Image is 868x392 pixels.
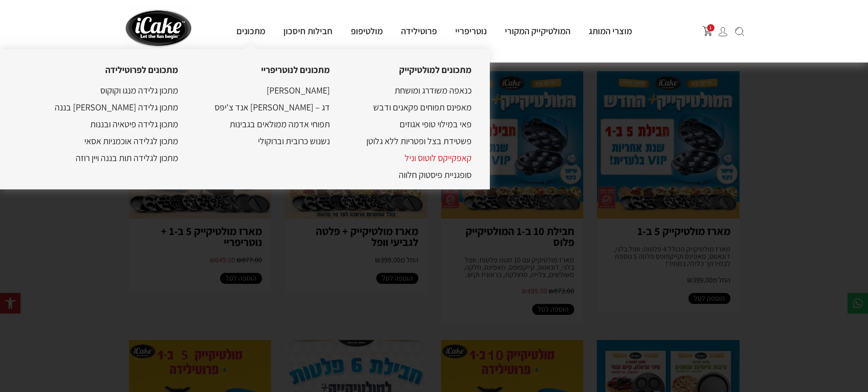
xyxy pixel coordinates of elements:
[274,25,342,37] a: חבילות חיסכון
[261,64,330,76] a: מתכונים לנוטריפריי
[395,84,472,96] a: כנאפה משודרג ומושחת
[84,135,178,147] a: מתכון לגלידה אוכמניות אסאי
[100,84,178,96] a: מתכון גלידה מנגו וקוקוס
[55,101,178,113] a: מתכון גלידה [PERSON_NAME] בננה
[342,25,392,37] a: מולטיפופ
[366,135,472,147] a: פשטידת בצל ופטריות ללא גלוטן
[392,25,446,37] a: פרוטילידה
[399,169,472,181] a: סופגניית פיסטוק חלווה
[703,26,713,36] button: פתח עגלת קניות צדדית
[215,101,330,113] a: דג – [PERSON_NAME] אנד צ'יפס
[230,118,330,130] a: תפוחי אדמה ממולאים בגבינות
[258,135,330,147] a: נשנוש כרובית וברוקולי
[227,25,274,37] a: מתכונים
[76,152,178,164] a: מתכון לגלידה תות בננה ויין רוזה
[90,118,178,130] a: מתכון גלידה פיטאיה ובננות
[267,84,330,96] a: [PERSON_NAME]
[105,64,178,76] a: מתכונים לפרוטילידה
[373,101,472,113] a: מאפינס תפוחים פקאנים ודבש
[399,64,472,76] a: מתכונים למולטיקייק
[707,24,714,31] span: 1
[580,25,641,37] a: מוצרי המותג
[703,26,713,36] img: shopping-cart.png
[496,25,580,37] a: המולטיקייק המקורי
[446,25,496,37] a: נוטריפריי
[400,118,472,130] a: פאי במילוי טופי אגוזים
[405,152,472,164] a: קאפקייקס לוטוס וניל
